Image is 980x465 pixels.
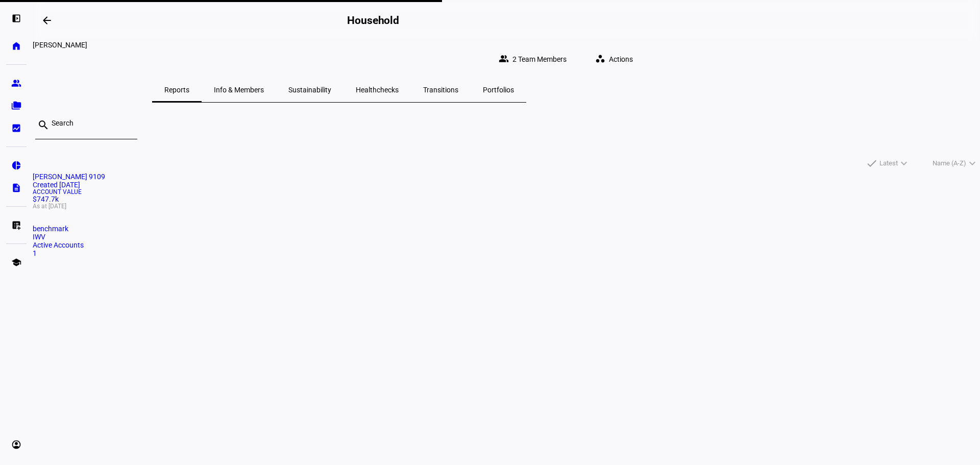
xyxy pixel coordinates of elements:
div: Created [DATE] [33,181,980,189]
a: group [6,73,27,93]
mat-icon: arrow_backwards [41,14,53,27]
mat-icon: search [37,119,50,131]
span: 1 [33,249,37,257]
eth-mat-symbol: description [11,183,21,193]
span: 2 Team Members [512,49,567,69]
span: Reports [164,86,189,93]
button: Actions [587,49,645,69]
span: Transitions [423,86,458,93]
span: Account Value [33,189,980,195]
eth-quick-actions: Actions [579,49,645,69]
eth-mat-symbol: list_alt_add [11,220,21,230]
a: description [6,178,27,198]
span: Latest [879,157,898,169]
div: $747.7k [33,189,980,209]
eth-mat-symbol: group [11,78,21,88]
span: Info & Members [214,86,264,93]
eth-mat-symbol: account_circle [11,439,21,450]
a: folder_copy [6,95,27,116]
eth-mat-symbol: school [11,257,21,267]
span: Active Accounts [33,241,84,249]
eth-mat-symbol: left_panel_open [11,13,21,23]
a: home [6,36,27,56]
span: Healthchecks [356,86,399,93]
eth-mat-symbol: bid_landscape [11,123,21,133]
span: As at [DATE] [33,203,980,209]
span: benchmark [33,225,68,233]
h2: Household [347,14,399,27]
span: Sustainability [288,86,331,93]
span: Portfolios [483,86,514,93]
input: Search [52,119,129,127]
mat-icon: workspaces [595,54,605,64]
mat-icon: group [499,54,509,64]
a: pie_chart [6,155,27,176]
span: Name (A-Z) [933,157,966,169]
eth-mat-symbol: pie_chart [11,160,21,170]
eth-mat-symbol: home [11,41,21,51]
span: Neamat K Erakat 9109 [33,173,105,181]
a: bid_landscape [6,118,27,138]
mat-icon: done [866,157,878,169]
span: Actions [609,49,633,69]
a: [PERSON_NAME] 9109Created [DATE]Account Value$747.7kAs at [DATE]benchmarkIWVActive Accounts1 [33,173,980,257]
span: IWV [33,233,45,241]
button: 2 Team Members [491,49,579,69]
div: Neamat K Erakat [33,41,645,49]
eth-mat-symbol: folder_copy [11,101,21,111]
